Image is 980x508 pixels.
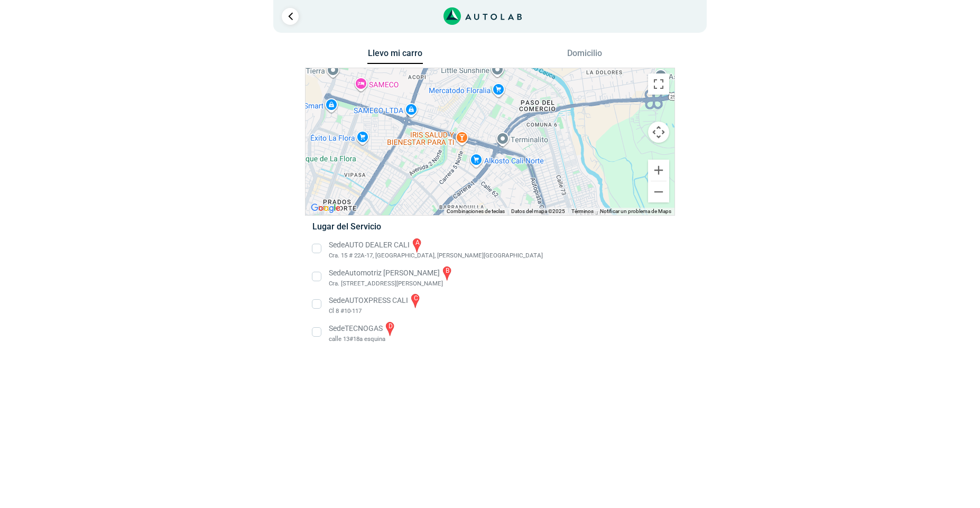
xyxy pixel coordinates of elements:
button: Reducir [648,181,669,202]
button: Llevo mi carro [367,48,423,64]
button: Combinaciones de teclas [447,208,505,215]
a: Link al sitio de autolab [443,11,522,21]
a: Ir al paso anterior [282,8,299,25]
button: Domicilio [557,48,613,63]
button: Controles de visualización del mapa [648,122,669,143]
a: Notificar un problema de Maps [600,208,671,214]
h5: Lugar del Servicio [312,221,667,232]
button: Ampliar [648,160,669,181]
a: Abre esta zona en Google Maps (se abre en una nueva ventana) [308,201,343,215]
button: Cambiar a la vista en pantalla completa [648,73,669,95]
span: Datos del mapa ©2025 [511,208,565,214]
img: Google [308,201,343,215]
a: Términos (se abre en una nueva pestaña) [571,208,594,214]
